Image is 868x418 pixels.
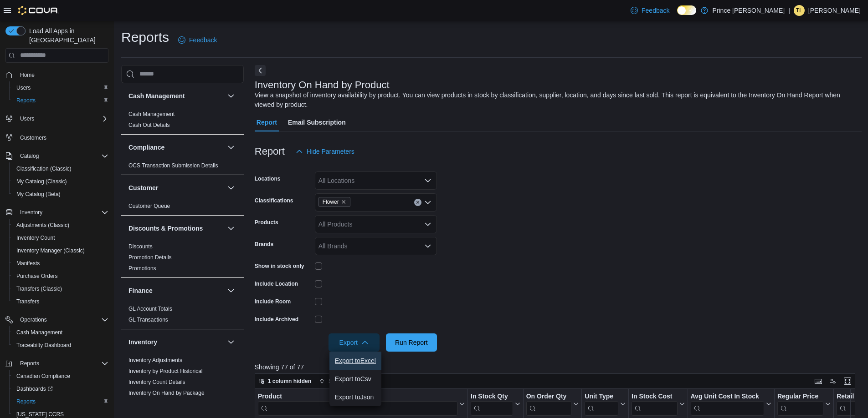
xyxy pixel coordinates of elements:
[121,303,244,329] div: Finance
[16,314,51,325] button: Operations
[13,163,108,174] span: Classification (Classic)
[226,182,236,193] button: Customer
[2,313,112,326] button: Operations
[128,306,172,312] a: GL Account Totals
[585,393,618,416] div: Unit Type
[329,388,381,406] button: Export toJson
[128,317,168,323] a: GL Transactions
[16,207,108,218] span: Inventory
[16,247,85,254] span: Inventory Manager (Classic)
[9,339,112,352] button: Traceabilty Dashboard
[526,393,571,416] div: On Order Qty
[288,113,346,131] span: Email Subscription
[255,376,315,387] button: 1 column hidden
[16,358,43,369] button: Reports
[189,35,217,45] span: Feedback
[585,393,618,401] div: Unit Type
[13,163,75,174] a: Classification (Classic)
[226,91,236,101] button: Cash Management
[526,393,571,401] div: On Order Qty
[255,65,266,76] button: Next
[121,160,244,175] div: Compliance
[9,383,112,395] a: Dashboards
[13,371,74,382] a: Canadian Compliance
[255,298,291,305] label: Include Room
[424,199,431,206] button: Open list of options
[255,262,304,270] label: Show in stock only
[424,242,431,250] button: Open list of options
[2,357,112,370] button: Reports
[128,390,205,396] a: Inventory On Hand by Package
[16,113,108,124] span: Users
[13,271,62,282] a: Purchase Orders
[226,223,236,234] button: Discounts & Promotions
[292,142,358,161] button: Hide Parameters
[713,5,785,16] p: Prince [PERSON_NAME]
[16,165,72,172] span: Classification (Classic)
[13,189,64,200] a: My Catalog (Beta)
[255,316,298,323] label: Include Archived
[13,283,108,294] span: Transfers (Classic)
[16,132,50,143] a: Customers
[16,285,62,292] span: Transfers (Classic)
[13,245,108,256] span: Inventory Manager (Classic)
[175,31,221,49] a: Feedback
[414,199,421,206] button: Clear input
[121,201,244,215] div: Customer
[128,379,185,385] a: Inventory Count Details
[13,383,108,394] span: Dashboards
[13,258,108,269] span: Manifests
[808,5,861,16] p: [PERSON_NAME]
[9,94,112,107] button: Reports
[255,197,293,204] label: Classifications
[255,241,273,248] label: Brands
[18,6,59,15] img: Cova
[255,146,285,157] h3: Report
[794,5,805,16] div: Taylor Larcombe
[424,221,431,228] button: Open list of options
[341,199,346,205] button: Remove Flower from selection in this group
[9,326,112,339] button: Cash Management
[128,254,172,261] span: Promotion Details
[13,232,108,243] span: Inventory Count
[9,295,112,308] button: Transfers
[128,183,224,192] button: Customer
[258,393,457,416] div: Product
[128,224,224,233] button: Discounts & Promotions
[329,352,381,370] button: Export toExcel
[329,378,353,385] span: Sort fields
[128,203,170,209] a: Customer Queue
[813,376,824,387] button: Keyboard shortcuts
[128,389,205,397] span: Inventory On Hand by Package
[9,270,112,282] button: Purchase Orders
[471,393,513,401] div: In Stock Qty
[128,286,153,295] h3: Finance
[16,70,38,81] a: Home
[255,175,281,182] label: Locations
[627,1,673,20] a: Feedback
[677,15,678,15] span: Dark Mode
[13,371,108,382] span: Canadian Compliance
[13,232,59,243] a: Inventory Count
[827,376,838,387] button: Display options
[471,393,520,416] button: In Stock Qty
[128,265,156,272] a: Promotions
[16,191,61,198] span: My Catalog (Beta)
[13,296,43,307] a: Transfers
[526,393,579,416] button: On Order Qty
[16,84,31,91] span: Users
[16,234,55,242] span: Inventory Count
[316,376,356,387] button: Sort fields
[255,91,857,110] div: View a snapshot of inventory availability by product. You can view products in stock by classific...
[16,97,36,104] span: Reports
[13,296,108,307] span: Transfers
[255,219,278,226] label: Products
[2,206,112,219] button: Inventory
[226,337,236,347] button: Inventory
[16,411,64,418] span: [US_STATE] CCRS
[16,151,108,161] span: Catalog
[258,393,465,416] button: Product
[323,197,339,206] span: Flower
[9,370,112,383] button: Canadian Compliance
